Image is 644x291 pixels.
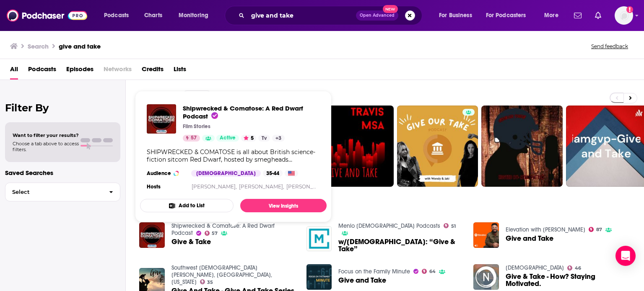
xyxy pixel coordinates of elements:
a: 35 [200,279,213,284]
span: Shipwrecked & Comatose: A Red Dwarf Podcast [183,104,303,120]
h2: Filter By [5,102,120,114]
span: 35 [207,281,213,284]
a: 87 [589,227,602,232]
svg: Add a profile image [626,6,633,13]
a: Podcasts [28,62,56,80]
img: Give and Take [306,264,332,290]
a: Give and Take [338,277,386,284]
span: Choose a tab above to access filters. [13,141,79,152]
a: Lists [174,62,186,80]
a: Show notifications dropdown [571,8,585,23]
span: 46 [575,266,581,270]
h3: Audience [147,170,184,177]
a: 64 [422,269,436,274]
span: 57 [191,134,197,142]
p: Film Stories [183,123,210,130]
span: For Podcasters [486,10,526,21]
span: Want to filter your results? [13,132,79,138]
a: View Insights [240,199,327,212]
img: Give & Take - How? Staying Motivated. [473,264,499,290]
a: Give & Take - How? Staying Motivated. [506,273,631,287]
span: 51 [451,224,456,228]
a: Episodes [66,62,93,80]
button: Open AdvancedNew [356,10,398,21]
div: SHIPWRECKED & COMATOSE is all about British science-fiction sitcom Red Dwarf, hosted by smegheads... [147,148,320,163]
span: More [544,10,558,21]
div: Search podcasts, credits, & more... [233,6,430,25]
a: [PERSON_NAME], [192,183,237,190]
span: 57 [212,232,218,235]
a: Tv [258,135,270,142]
a: Active [216,135,239,142]
a: [PERSON_NAME], [239,183,284,190]
a: Show notifications dropdown [592,8,605,23]
h3: give and take [59,42,101,50]
a: Give and Take [506,235,553,242]
button: 5 [241,135,256,142]
img: Give & Take [139,222,165,248]
a: w/God: “Give & Take” [338,238,463,252]
a: 51 [444,223,456,228]
button: open menu [480,9,538,22]
img: Podchaser - Follow, Share and Rate Podcasts [7,8,87,23]
h3: Search [28,42,49,50]
a: 57 [183,135,200,142]
span: 64 [429,270,436,273]
span: 87 [596,228,602,232]
span: w/[DEMOGRAPHIC_DATA]: “Give & Take” [338,238,463,252]
a: Give & Take [171,238,211,245]
img: Shipwrecked & Comatose: A Red Dwarf Podcast [147,104,176,134]
button: open menu [173,9,219,22]
a: Shipwrecked & Comatose: A Red Dwarf Podcast [183,104,320,120]
a: 46 [567,265,581,270]
span: Podcasts [104,10,129,21]
a: All [10,62,18,80]
img: Give and Take [473,222,499,248]
span: Monitoring [179,10,208,21]
a: Charts [139,9,167,22]
div: [DEMOGRAPHIC_DATA] [191,170,261,177]
img: w/God: “Give & Take” [306,226,332,252]
button: Show profile menu [615,6,633,25]
h4: Hosts [147,183,161,190]
a: Narrate Church [506,264,564,271]
a: Credits [142,62,164,80]
div: 35-44 [263,170,283,177]
span: Logged in as smeizlik [615,6,633,25]
span: Open Advanced [360,13,395,18]
span: Networks [104,62,132,80]
a: [PERSON_NAME] [286,183,330,190]
a: Focus on the Family Minute [338,268,410,275]
span: For Business [439,10,472,21]
a: Southwest Church of Christ, Amarillo, Texas [171,264,272,286]
img: User Profile [615,6,633,25]
button: open menu [433,9,483,22]
a: Menlo Church Podcasts [338,222,440,229]
a: Shipwrecked & Comatose: A Red Dwarf Podcast [171,222,275,237]
button: Select [5,183,120,201]
a: +3 [272,135,285,142]
a: 57 [205,231,218,236]
span: Charts [144,10,162,21]
a: Elevation with Steven Furtick [506,226,585,233]
button: open menu [538,9,569,22]
div: Open Intercom Messenger [615,246,636,266]
input: Search podcasts, credits, & more... [248,9,356,22]
span: Select [5,189,102,195]
button: Add to List [140,199,234,212]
